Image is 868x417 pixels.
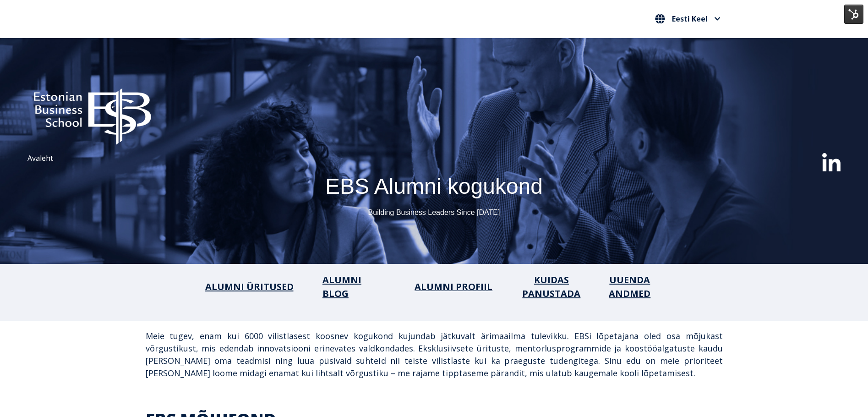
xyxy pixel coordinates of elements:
[325,174,543,198] span: EBS Alumni kogukond
[672,15,708,22] span: Eesti Keel
[146,330,723,379] span: Meie tugev, enam kui 6000 vilistlasest koosnev kogukond kujundab jätkuvalt ärimaailma tulevikku. ...
[522,274,580,300] a: KUIDAS PANUSTADA
[844,5,863,24] img: HubSpot Tools Menu Toggle
[205,280,294,293] a: ALUMNI ÜRITUSED
[653,11,723,26] button: Eesti Keel
[18,75,166,150] img: ebs_logo2016_white-1
[322,274,361,300] a: ALUMNI BLOG
[27,153,53,163] a: Avaleht
[415,280,492,293] a: ALUMNI PROFIIL
[609,274,650,300] a: UUENDA ANDMED
[368,208,500,216] span: Building Business Leaders Since [DATE]
[653,11,723,27] nav: Vali oma keel
[822,153,841,171] img: linkedin-xxl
